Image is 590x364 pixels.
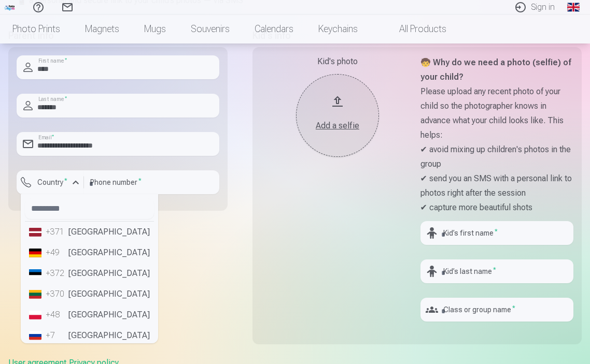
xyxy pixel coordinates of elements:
img: /fa3 [4,4,16,10]
li: [GEOGRAPHIC_DATA] [25,284,154,304]
div: +49 [46,246,66,259]
li: [GEOGRAPHIC_DATA] [25,263,154,284]
button: Country* [17,170,84,194]
div: +48 [46,309,66,321]
p: Please upload any recent photo of your child so the photographer knows in advance what your child... [420,84,573,142]
a: Souvenirs [178,14,242,43]
button: Add a selfie [296,74,379,157]
p: ✔ capture more beautiful shots [420,200,573,215]
div: +371 [46,226,66,238]
a: Keychains [306,14,370,43]
li: [GEOGRAPHIC_DATA] [25,222,154,242]
li: [GEOGRAPHIC_DATA] [25,242,154,263]
a: Calendars [242,14,306,43]
li: [GEOGRAPHIC_DATA] [25,304,154,325]
label: Country [33,177,72,187]
a: Magnets [73,14,132,43]
div: Kid's photo [261,55,414,68]
p: ✔ avoid mixing up children's photos in the group [420,142,573,171]
div: +372 [46,267,66,280]
strong: 🧒 Why do we need a photo (selfie) of your child? [420,57,571,82]
div: Add a selfie [306,120,369,132]
a: Mugs [132,14,178,43]
div: +7 [46,329,66,342]
p: ✔ send you an SMS with a personal link to photos right after the session [420,171,573,200]
a: All products [370,14,459,43]
div: +370 [46,288,66,300]
li: [GEOGRAPHIC_DATA] [25,325,154,346]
